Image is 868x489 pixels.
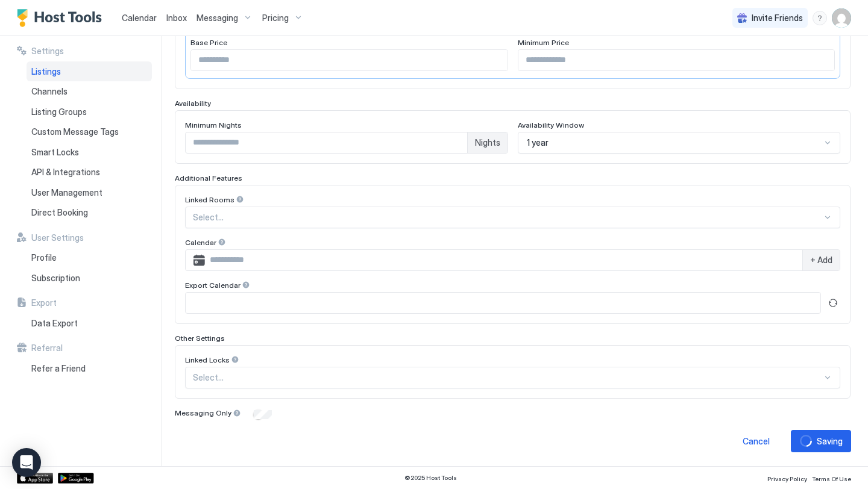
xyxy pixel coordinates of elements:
[518,38,569,47] span: Minimum Price
[31,107,87,117] span: Listing Groups
[27,248,152,268] a: Profile
[186,293,820,313] input: Input Field
[27,61,152,82] a: Listings
[810,255,832,266] span: + Add
[17,9,107,27] a: Host Tools Logo
[175,408,231,417] span: Messaging Only
[190,38,227,47] span: Base Price
[27,313,152,334] a: Data Export
[812,472,851,484] a: Terms Of Use
[27,268,152,288] a: Subscription
[791,430,851,452] button: loadingSaving
[58,473,94,484] a: Google Play Store
[27,102,152,122] a: Listing Groups
[27,122,152,142] a: Custom Message Tags
[31,126,119,137] span: Custom Message Tags
[475,137,500,148] span: Nights
[31,297,57,308] span: Export
[205,250,802,270] input: Input Field
[800,435,812,447] div: loading
[186,132,467,153] input: Input Field
[31,273,80,284] span: Subscription
[31,86,68,97] span: Channels
[31,343,63,354] span: Referral
[31,46,64,57] span: Settings
[31,207,88,218] span: Direct Booking
[17,473,53,484] a: App Store
[262,13,289,23] span: Pricing
[743,435,770,447] div: Cancel
[175,99,211,108] span: Availability
[404,474,457,482] span: © 2025 Host Tools
[27,162,152,182] a: API & Integrations
[185,195,234,204] span: Linked Rooms
[527,137,549,148] span: 1 year
[817,435,843,447] div: Saving
[726,430,786,452] button: Cancel
[767,472,807,484] a: Privacy Policy
[31,252,57,263] span: Profile
[31,147,79,158] span: Smart Locks
[27,202,152,223] a: Direct Booking
[752,13,803,23] span: Invite Friends
[31,232,84,243] span: User Settings
[175,173,242,182] span: Additional Features
[813,11,827,25] div: menu
[27,142,152,163] a: Smart Locks
[122,11,157,24] a: Calendar
[175,334,225,343] span: Other Settings
[31,167,100,178] span: API & Integrations
[826,296,840,310] button: Refresh
[185,238,216,247] span: Calendar
[185,281,241,290] span: Export Calendar
[27,182,152,203] a: User Management
[31,66,61,77] span: Listings
[31,318,78,329] span: Data Export
[191,50,508,70] input: Input Field
[197,13,238,23] span: Messaging
[122,13,157,23] span: Calendar
[185,355,230,364] span: Linked Locks
[767,475,807,482] span: Privacy Policy
[812,475,851,482] span: Terms Of Use
[166,11,187,24] a: Inbox
[31,187,102,198] span: User Management
[27,358,152,379] a: Refer a Friend
[518,50,835,70] input: Input Field
[166,13,187,23] span: Inbox
[31,363,86,374] span: Refer a Friend
[12,448,41,477] div: Open Intercom Messenger
[185,120,242,129] span: Minimum Nights
[832,8,851,28] div: User profile
[27,81,152,102] a: Channels
[518,120,584,129] span: Availability Window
